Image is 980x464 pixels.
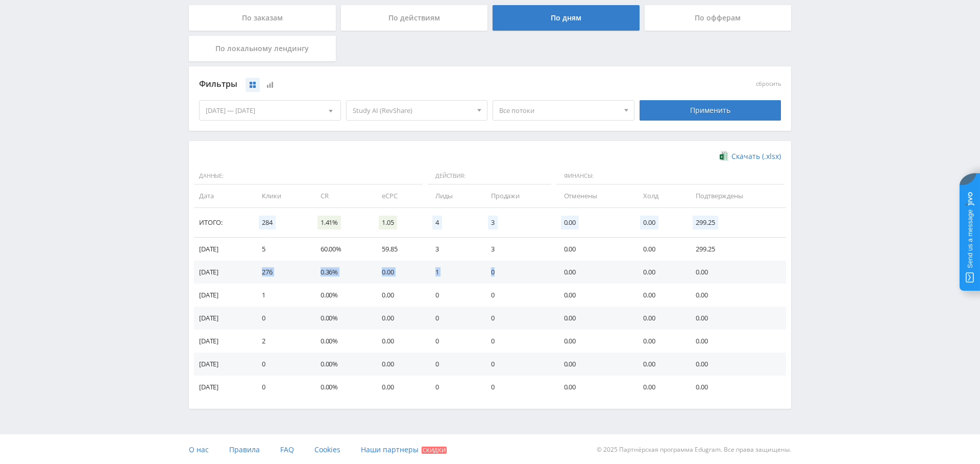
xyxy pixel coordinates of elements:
span: 4 [432,216,442,229]
td: 0 [425,376,481,399]
span: Скачать (.xlsx) [731,152,781,160]
td: 0.00 [685,307,786,330]
span: 1.41% [317,216,341,229]
td: 0.00 [372,307,425,330]
td: 0.00 [685,353,786,376]
div: По локальному лендингу [189,36,336,61]
td: 0.00 [554,284,633,307]
td: 0 [481,261,554,284]
td: 0.00 [633,307,685,330]
td: 0 [481,353,554,376]
td: CR [310,184,372,207]
td: 0 [481,376,554,399]
span: Скидки [422,447,447,454]
span: 284 [259,216,276,229]
div: Применить [640,100,781,121]
td: 0.36% [310,261,372,284]
td: 276 [252,261,310,284]
span: О нас [189,445,209,454]
img: xlsx [720,151,728,161]
span: 3 [488,216,498,229]
span: 0.00 [640,216,658,229]
td: Холд [633,184,685,207]
td: 0 [481,330,554,353]
div: [DATE] — [DATE] [200,101,340,120]
div: Фильтры [199,77,634,92]
button: сбросить [756,81,781,87]
td: 0.00 [554,353,633,376]
td: 0.00 [633,330,685,353]
td: 0.00% [310,330,372,353]
td: 0.00 [372,261,425,284]
td: 0 [425,330,481,353]
td: eCPC [372,184,425,207]
td: 59.85 [372,238,425,261]
td: 0.00% [310,376,372,399]
td: 0 [425,284,481,307]
td: 0.00% [310,353,372,376]
td: 0.00 [554,376,633,399]
td: 0.00 [372,353,425,376]
td: [DATE] [194,353,252,376]
td: Продажи [481,184,554,207]
span: Study AI (RevShare) [353,101,472,120]
td: 0 [252,307,310,330]
td: Итого: [194,208,252,238]
td: 0.00 [685,376,786,399]
td: 0 [425,307,481,330]
span: Действия: [428,168,551,185]
td: 0 [252,376,310,399]
td: [DATE] [194,261,252,284]
td: 0.00 [554,261,633,284]
td: 0.00 [554,330,633,353]
td: 60.00% [310,238,372,261]
span: 1.05 [379,216,397,229]
td: 5 [252,238,310,261]
div: По офферам [645,5,792,31]
td: 2 [252,330,310,353]
td: 0 [252,353,310,376]
td: 3 [481,238,554,261]
td: 0.00 [685,284,786,307]
td: Лиды [425,184,481,207]
td: 0.00 [633,353,685,376]
td: 0.00 [554,238,633,261]
td: 0.00 [633,238,685,261]
td: Дата [194,184,252,207]
td: 0 [481,284,554,307]
td: 0 [425,353,481,376]
span: 299.25 [693,216,718,229]
div: По дням [493,5,640,31]
span: Правила [229,445,260,454]
span: Cookies [314,445,340,454]
td: 0.00 [372,376,425,399]
td: [DATE] [194,284,252,307]
td: 0.00% [310,284,372,307]
td: Клики [252,184,310,207]
td: 299.25 [685,238,786,261]
span: Данные: [194,168,423,185]
td: 0.00 [372,284,425,307]
span: 0.00 [561,216,579,229]
td: [DATE] [194,376,252,399]
td: [DATE] [194,238,252,261]
td: 0.00 [633,284,685,307]
td: 0.00 [685,261,786,284]
div: По заказам [189,5,336,31]
td: 0.00 [633,261,685,284]
td: 0.00 [554,307,633,330]
span: Финансы: [556,168,783,185]
div: По действиям [341,5,488,31]
span: Все потоки [499,101,619,120]
td: 1 [252,284,310,307]
td: 3 [425,238,481,261]
td: [DATE] [194,330,252,353]
td: 0 [481,307,554,330]
td: Отменены [554,184,633,207]
span: Наши партнеры [361,445,419,454]
td: 0.00 [372,330,425,353]
a: Скачать (.xlsx) [720,151,781,161]
td: 0.00 [685,330,786,353]
td: 0.00% [310,307,372,330]
td: [DATE] [194,307,252,330]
